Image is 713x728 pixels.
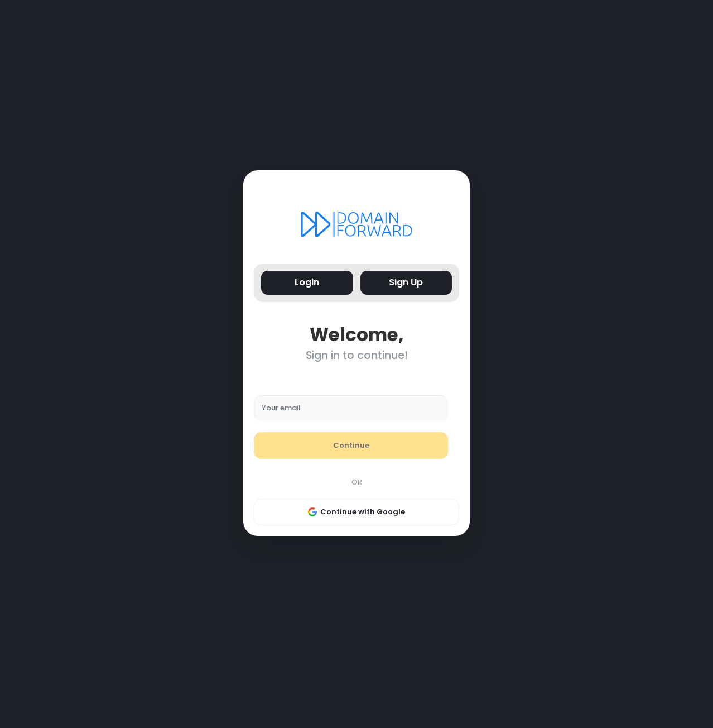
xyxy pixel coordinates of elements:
[254,324,459,346] div: Welcome,
[360,271,452,295] button: Sign Up
[249,477,465,488] div: OR
[261,271,353,295] button: Login
[254,499,459,525] button: Continue with Google
[254,349,459,362] div: Sign in to continue!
